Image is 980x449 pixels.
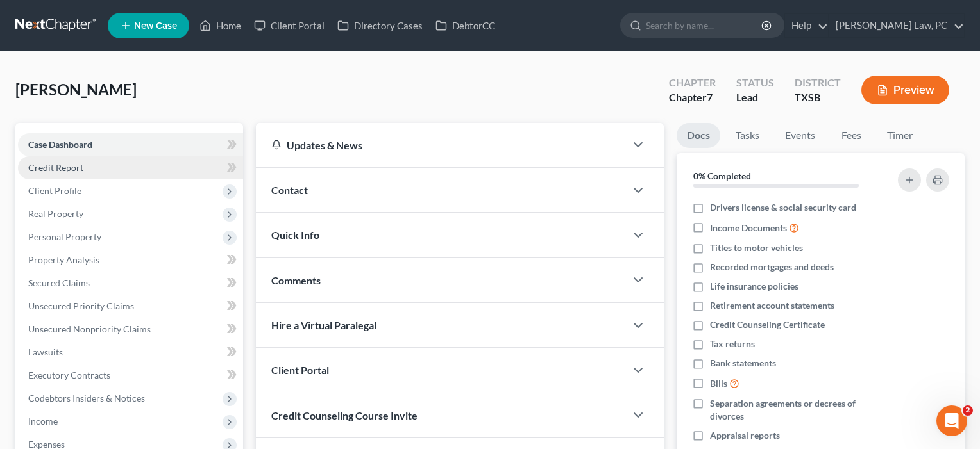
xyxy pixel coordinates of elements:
[829,14,964,37] a: [PERSON_NAME] Law, PC
[669,76,716,90] div: Chapter
[193,14,248,37] a: Home
[710,318,825,331] span: Credit Counseling Certificate
[18,295,243,318] a: Unsecured Priority Claims
[28,162,83,173] span: Credit Report
[28,300,134,311] span: Unsecured Priority Claims
[710,280,798,293] span: Life insurance policies
[669,90,716,105] div: Chapter
[707,91,713,103] span: 7
[331,14,429,37] a: Directory Cases
[710,299,834,312] span: Retirement account statements
[18,318,243,341] a: Unsecured Nonpriority Claims
[18,341,243,364] a: Lawsuits
[18,364,243,387] a: Executory Contracts
[28,185,81,196] span: Client Profile
[693,170,751,181] strong: 0% Completed
[831,123,872,148] a: Fees
[710,241,803,254] span: Titles to motor vehicles
[861,76,949,104] button: Preview
[936,405,967,436] iframe: Intercom live chat
[710,357,776,370] span: Bank statements
[18,156,243,179] a: Credit Report
[28,139,92,150] span: Case Dashboard
[725,123,770,148] a: Tasks
[736,76,774,90] div: Status
[710,201,856,214] span: Drivers license & social security card
[18,133,243,156] a: Case Dashboard
[28,347,63,357] span: Lawsuits
[28,416,58,427] span: Income
[248,14,331,37] a: Client Portal
[775,123,825,148] a: Events
[429,14,502,37] a: DebtorCC
[28,393,145,404] span: Codebtors Insiders & Notices
[28,323,151,334] span: Unsecured Nonpriority Claims
[677,123,720,148] a: Docs
[18,249,243,272] a: Property Analysis
[271,229,319,241] span: Quick Info
[271,409,418,421] span: Credit Counseling Course Invite
[963,405,973,416] span: 2
[710,429,780,442] span: Appraisal reports
[710,377,727,390] span: Bills
[134,21,177,31] span: New Case
[28,231,101,242] span: Personal Property
[271,364,329,376] span: Client Portal
[15,80,137,99] span: [PERSON_NAME]
[710,338,755,350] span: Tax returns
[28,370,110,380] span: Executory Contracts
[271,138,610,152] div: Updates & News
[271,319,376,331] span: Hire a Virtual Paralegal
[785,14,828,37] a: Help
[877,123,923,148] a: Timer
[710,397,882,423] span: Separation agreements or decrees of divorces
[28,208,83,219] span: Real Property
[710,222,787,234] span: Income Documents
[795,90,841,105] div: TXSB
[646,13,763,37] input: Search by name...
[28,277,90,288] span: Secured Claims
[271,184,308,196] span: Contact
[795,76,841,90] div: District
[18,272,243,295] a: Secured Claims
[271,274,321,286] span: Comments
[28,254,99,265] span: Property Analysis
[710,261,834,273] span: Recorded mortgages and deeds
[736,90,774,105] div: Lead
